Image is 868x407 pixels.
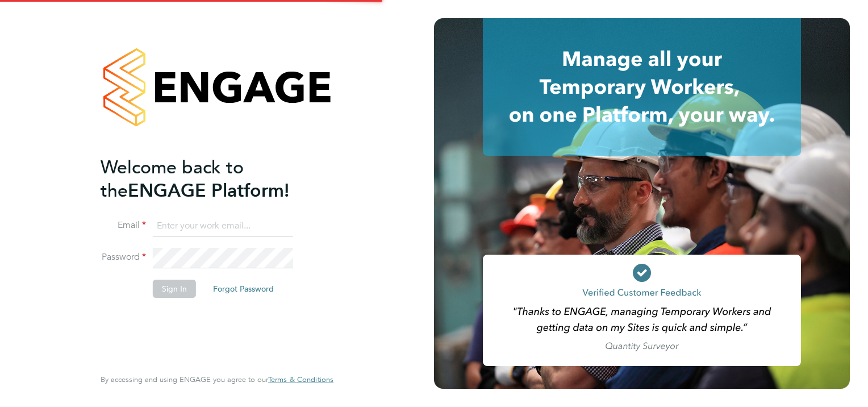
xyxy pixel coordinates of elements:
[101,219,146,231] label: Email
[101,156,322,202] h2: ENGAGE Platform!
[153,280,196,298] button: Sign In
[101,156,244,202] span: Welcome back to the
[204,280,283,298] button: Forgot Password
[101,251,146,263] label: Password
[268,375,333,384] a: Terms & Conditions
[153,216,293,236] input: Enter your work email...
[268,375,333,384] span: Terms & Conditions
[101,375,333,384] span: By accessing and using ENGAGE you agree to our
